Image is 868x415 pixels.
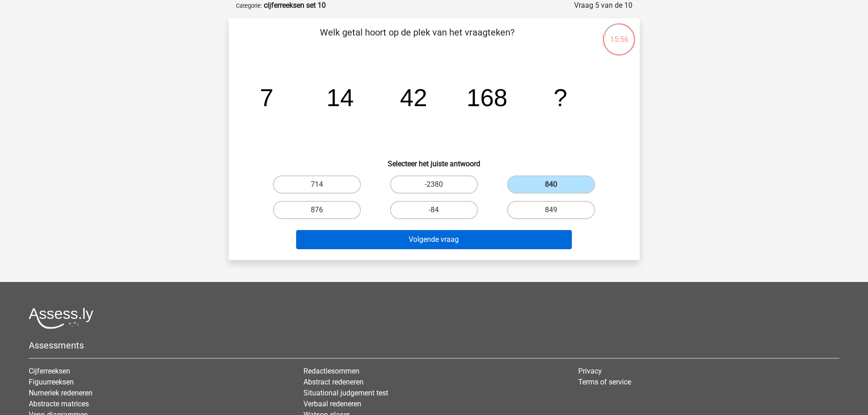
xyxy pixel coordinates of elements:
h5: Assessments [29,340,839,351]
a: Figuurreeksen [29,378,74,386]
tspan: 7 [260,84,273,111]
label: 840 [507,175,595,194]
p: Welk getal hoort op de plek van het vraagteken? [243,26,591,53]
tspan: ? [554,84,567,111]
a: Abstracte matrices [29,400,89,408]
img: Assessly logo [29,307,93,329]
a: Numeriek redeneren [29,389,92,397]
a: Terms of service [578,378,631,386]
h6: Selecteer het juiste antwoord [243,152,625,168]
a: Cijferreeksen [29,367,70,375]
a: Privacy [578,367,602,375]
small: Categorie: [236,2,262,9]
label: -84 [390,201,478,219]
a: Situational judgement test [303,389,388,397]
a: Redactiesommen [303,367,360,375]
tspan: 42 [400,84,427,111]
strong: cijferreeksen set 10 [264,1,326,10]
label: -2380 [390,175,478,194]
a: Verbaal redeneren [303,400,361,408]
button: Volgende vraag [296,230,572,249]
div: 15:56 [602,22,636,45]
tspan: 14 [326,84,354,111]
label: 849 [507,201,595,219]
label: 876 [273,201,361,219]
label: 714 [273,175,361,194]
tspan: 168 [467,84,508,111]
a: Abstract redeneren [303,378,364,386]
